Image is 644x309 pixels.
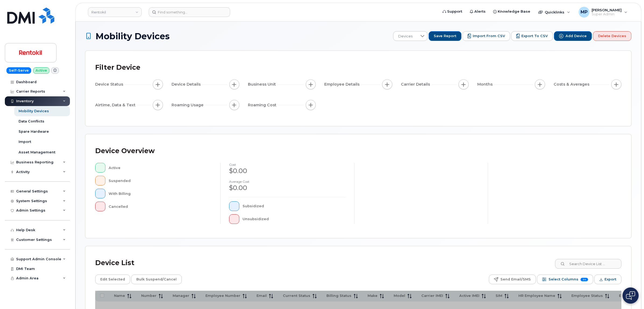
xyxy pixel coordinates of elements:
[136,275,177,283] span: Bulk Suspend/Cancel
[248,82,277,87] span: Business Unit
[100,275,125,283] span: Edit Selected
[401,82,432,87] span: Carrier Details
[473,34,505,38] span: Import from CSV
[324,82,361,87] span: Employee Details
[95,144,155,158] div: Device Overview
[109,202,212,211] div: Cancelled
[554,82,591,87] span: Costs & Averages
[109,163,212,173] div: Active
[549,275,578,283] span: Select Columns
[172,102,205,108] span: Roaming Usage
[500,275,531,283] span: Send Email/SMS
[604,275,616,283] span: Export
[229,180,345,183] h4: Average cost
[477,82,494,87] span: Months
[434,34,456,38] span: Save Report
[598,34,626,38] span: Delete Devices
[462,31,510,41] button: Import from CSV
[172,82,202,87] span: Device Details
[593,31,631,41] button: Delete Devices
[95,275,130,284] button: Edit Selected
[243,201,346,211] div: Subsidized
[581,278,588,281] span: 24
[554,31,592,41] button: Add Device
[565,34,587,38] span: Add Device
[109,176,212,185] div: Suspended
[95,256,134,270] div: Device List
[248,102,278,108] span: Roaming Cost
[229,166,345,175] div: $0.00
[243,214,346,224] div: Unsubsidized
[131,275,182,284] button: Bulk Suspend/Cancel
[229,183,345,192] div: $0.00
[511,31,553,41] button: Export to CSV
[537,275,593,284] button: Select Columns 24
[626,291,635,300] img: Open chat
[429,31,461,41] button: Save Report
[109,189,212,198] div: With Billing
[229,163,345,166] h4: cost
[521,34,548,38] span: Export to CSV
[95,61,140,75] div: Filter Device
[489,275,536,284] button: Send Email/SMS
[95,31,170,41] span: Mobility Devices
[393,31,417,41] span: Devices
[594,275,621,284] button: Export
[95,82,125,87] span: Device Status
[555,259,621,269] input: Search Device List ...
[95,102,137,108] span: Airtime, Data & Text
